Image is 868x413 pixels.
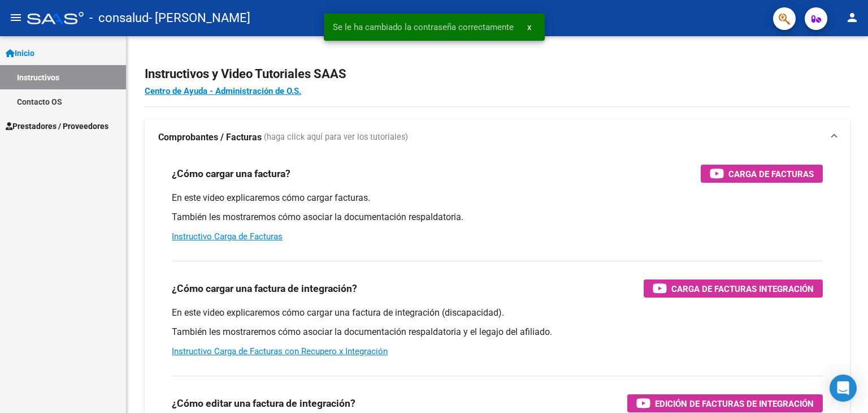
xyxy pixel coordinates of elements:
a: Instructivo Carga de Facturas con Recupero x Integración [172,346,388,356]
span: Carga de Facturas [728,167,814,181]
h3: ¿Cómo editar una factura de integración? [172,395,355,411]
p: En este video explicaremos cómo cargar facturas. [172,192,823,204]
h2: Instructivos y Video Tutoriales SAAS [145,63,850,85]
button: Edición de Facturas de integración [627,394,823,412]
strong: Comprobantes / Facturas [158,131,262,144]
span: - consalud [89,6,149,31]
p: También les mostraremos cómo asociar la documentación respaldatoria. [172,211,823,223]
span: - [PERSON_NAME] [149,6,250,31]
span: Carga de Facturas Integración [671,282,814,296]
p: En este video explicaremos cómo cargar una factura de integración (discapacidad). [172,307,823,319]
mat-expansion-panel-header: Comprobantes / Facturas (haga click aquí para ver los tutoriales) [145,119,850,156]
button: x [518,17,540,37]
h3: ¿Cómo cargar una factura? [172,166,290,182]
span: Se le ha cambiado la contraseña correctamente [333,21,514,33]
button: Carga de Facturas Integración [644,279,823,298]
span: Inicio [6,47,34,59]
a: Instructivo Carga de Facturas [172,231,283,242]
span: Edición de Facturas de integración [655,397,814,411]
div: Open Intercom Messenger [830,375,857,402]
mat-icon: menu [9,11,23,24]
p: También les mostraremos cómo asociar la documentación respaldatoria y el legajo del afiliado. [172,326,823,338]
a: Centro de Ayuda - Administración de O.S. [145,86,301,96]
span: (haga click aquí para ver los tutoriales) [264,131,408,144]
h3: ¿Cómo cargar una factura de integración? [172,281,357,296]
mat-icon: person [845,11,859,24]
span: Prestadores / Proveedores [6,120,108,132]
span: x [527,22,531,32]
button: Carga de Facturas [701,165,823,183]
